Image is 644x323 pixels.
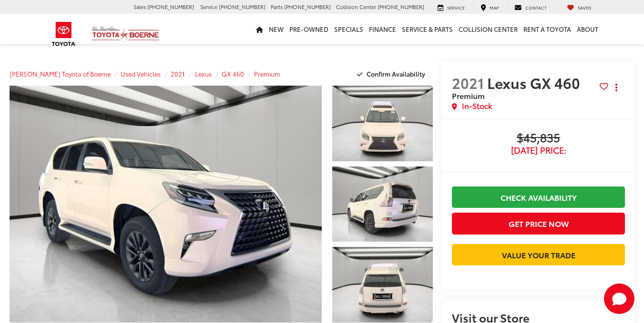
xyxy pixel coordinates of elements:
[332,86,433,161] a: Expand Photo 1
[452,213,625,234] button: Get Price Now
[195,69,212,78] a: Lexus
[490,4,499,10] span: Map
[284,3,331,10] span: [PHONE_NUMBER]
[473,4,506,11] a: Map
[447,4,465,10] span: Service
[452,186,625,208] a: Check Availability
[521,14,574,44] a: Rent a Toyota
[604,284,634,314] svg: Start Chat
[121,69,161,78] a: Used Vehicles
[46,19,82,49] img: Toyota
[332,247,433,323] a: Expand Photo 3
[332,166,433,242] a: Expand Photo 2
[271,3,283,10] span: Parts
[487,72,583,93] span: Lexus GX 460
[399,14,456,44] a: Service & Parts: Opens in a new tab
[430,4,472,11] a: Service
[452,72,484,93] span: 2021
[615,84,617,91] span: dropdown dots
[10,86,322,323] a: Expand Photo 0
[378,3,424,10] span: [PHONE_NUMBER]
[574,14,601,44] a: About
[525,4,547,10] span: Contact
[578,4,592,10] span: Saved
[456,14,521,44] a: Collision Center
[200,3,217,10] span: Service
[331,246,434,323] img: 2021 Lexus GX 460 Premium
[10,69,111,78] a: [PERSON_NAME] Toyota of Boerne
[254,69,280,78] a: Premium
[147,3,194,10] span: [PHONE_NUMBER]
[266,14,286,44] a: New
[253,14,266,44] a: Home
[560,4,599,11] a: My Saved Vehicles
[452,131,625,146] span: $45,835
[452,90,485,101] span: Premium
[604,284,634,314] button: Toggle Chat Window
[219,3,266,10] span: [PHONE_NUMBER]
[366,14,399,44] a: Finance
[286,14,331,44] a: Pre-Owned
[92,26,160,42] img: Vic Vaughan Toyota of Boerne
[336,3,376,10] span: Collision Center
[452,146,625,155] span: [DATE] Price:
[331,166,434,243] img: 2021 Lexus GX 460 Premium
[367,69,425,78] span: Confirm Availability
[133,3,146,10] span: Sales
[331,14,366,44] a: Specials
[222,69,244,78] a: GX 460
[608,79,625,96] button: Actions
[452,244,625,265] a: Value Your Trade
[507,4,554,11] a: Contact
[331,85,434,162] img: 2021 Lexus GX 460 Premium
[352,66,433,82] button: Confirm Availability
[462,100,492,111] span: In-Stock
[171,69,185,78] a: 2021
